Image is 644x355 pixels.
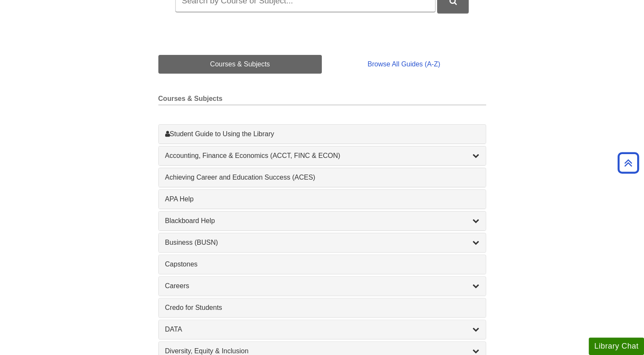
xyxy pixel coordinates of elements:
[158,55,322,74] a: Courses & Subjects
[615,157,642,169] a: Back to Top
[165,129,479,139] a: Student Guide to Using the Library
[165,151,479,161] a: Accounting, Finance & Economics (ACCT, FINC & ECON)
[165,172,479,183] a: Achieving Career and Education Success (ACES)
[589,338,644,355] button: Library Chat
[165,324,479,335] a: DATA
[165,216,479,226] a: Blackboard Help
[165,303,479,313] a: Credo for Students
[165,194,479,204] a: APA Help
[165,281,479,291] a: Careers
[165,238,479,248] a: Business (BUSN)
[322,55,486,74] a: Browse All Guides (A-Z)
[158,95,486,105] h2: Courses & Subjects
[165,259,479,269] a: Capstones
